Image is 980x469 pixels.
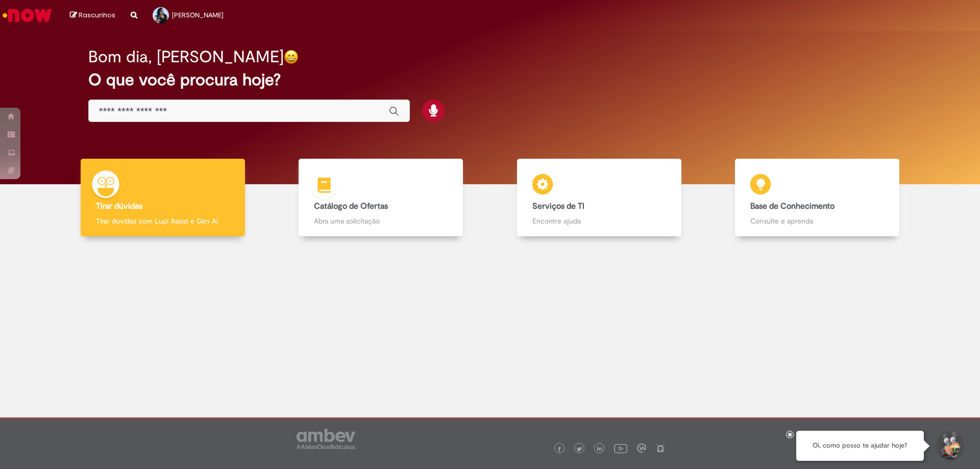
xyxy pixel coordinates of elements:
[314,216,448,226] p: Abra uma solicitação
[490,159,708,237] a: Serviços de TI Encontre ajuda
[708,159,927,237] a: Base de Conhecimento Consulte e aprenda
[750,216,884,226] p: Consulte e aprenda
[532,216,666,226] p: Encontre ajuda
[750,201,835,211] b: Base de Conhecimento
[656,443,665,453] img: logo_footer_naosei.png
[934,431,965,461] button: Iniciar Conversa de Suporte
[272,159,491,237] a: Catálogo de Ofertas Abra uma solicitação
[88,48,284,66] h2: Bom dia, [PERSON_NAME]
[96,201,142,211] b: Tirar dúvidas
[597,446,602,452] img: logo_footer_linkedin.png
[796,431,924,461] div: Oi, como posso te ajudar hoje?
[284,50,299,64] img: happy-face.png
[172,11,224,19] span: [PERSON_NAME]
[70,11,115,20] a: Rascunhos
[614,441,627,455] img: logo_footer_youtube.png
[637,443,646,453] img: logo_footer_workplace.png
[297,429,355,449] img: logo_footer_ambev_rotulo_gray.png
[1,5,54,26] img: ServiceNow
[577,447,582,452] img: logo_footer_twitter.png
[557,447,562,452] img: logo_footer_facebook.png
[532,201,584,211] b: Serviços de TI
[79,10,115,20] span: Rascunhos
[54,159,272,237] a: Tirar dúvidas Tirar dúvidas com Lupi Assist e Gen Ai
[314,201,388,211] b: Catálogo de Ofertas
[88,71,892,89] h2: O que você procura hoje?
[96,216,230,226] p: Tirar dúvidas com Lupi Assist e Gen Ai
